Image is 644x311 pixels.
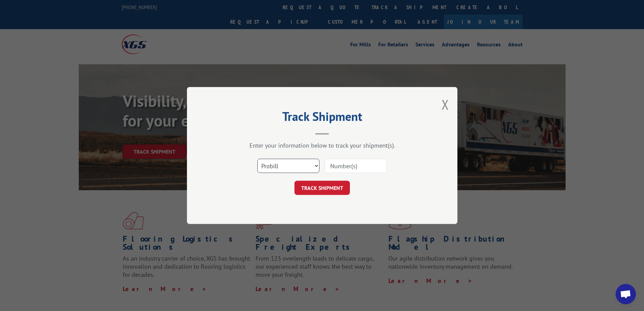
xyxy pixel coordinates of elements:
[442,95,449,113] button: Close modal
[325,159,387,173] input: Number(s)
[294,181,350,195] button: TRACK SHIPMENT
[221,112,424,125] h2: Track Shipment
[221,141,424,149] div: Enter your information below to track your shipment(s).
[616,284,636,304] div: Open chat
